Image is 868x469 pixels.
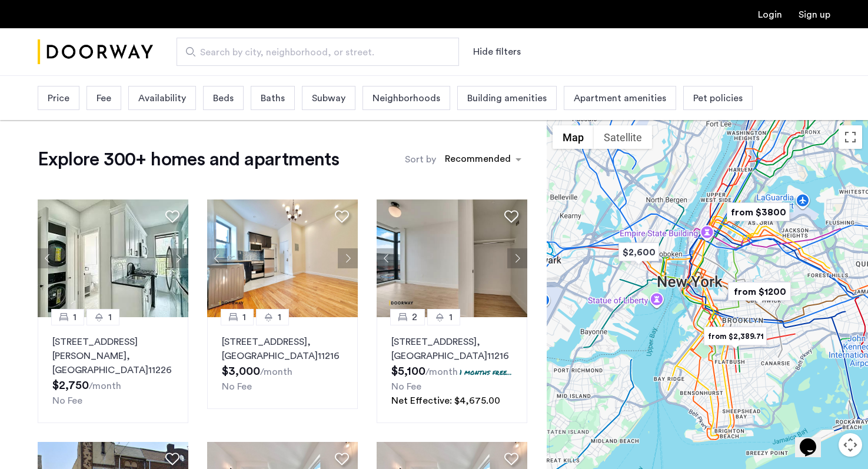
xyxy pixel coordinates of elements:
[699,323,771,350] div: from $2,389.71
[312,91,345,105] span: Subway
[723,278,796,305] div: from $1200
[377,317,527,423] a: 21[STREET_ADDRESS], [GEOGRAPHIC_DATA]112161 months free...No FeeNet Effective: $4,675.00
[213,91,234,105] span: Beds
[177,38,459,66] input: Apartment Search
[425,367,458,377] sub: /month
[48,91,69,105] span: Price
[839,125,862,149] button: Toggle fullscreen view
[207,199,358,317] img: 2012_638680378881248573.jpeg
[52,396,82,405] span: No Fee
[200,45,426,59] span: Search by city, neighborhood, or street.
[391,365,425,377] span: $5,100
[373,91,440,105] span: Neighborhoods
[38,30,153,74] a: Cazamio Logo
[260,367,292,377] sub: /month
[467,91,547,105] span: Building amenities
[460,367,512,377] p: 1 months free...
[391,335,513,363] p: [STREET_ADDRESS] 11216
[473,45,521,59] button: Show or hide filters
[97,91,111,105] span: Fee
[242,310,246,324] span: 1
[795,422,833,457] iframe: chat widget
[391,382,421,391] span: No Fee
[38,317,188,423] a: 11[STREET_ADDRESS][PERSON_NAME], [GEOGRAPHIC_DATA]11226No Fee
[108,310,112,324] span: 1
[439,149,527,170] ng-select: sort-apartment
[338,248,358,268] button: Next apartment
[553,125,594,149] button: Show street map
[207,248,227,268] button: Previous apartment
[799,10,830,19] a: Registration
[412,310,417,324] span: 2
[614,239,664,265] div: $2,600
[839,433,862,457] button: Map camera controls
[138,91,186,105] span: Availability
[377,199,528,317] img: 2016_638673975962267132.jpeg
[405,152,436,167] label: Sort by
[758,10,782,19] a: Login
[38,199,189,317] img: 2014_638590860018821391.jpeg
[38,248,58,268] button: Previous apartment
[73,310,77,324] span: 1
[168,248,188,268] button: Next apartment
[449,310,453,324] span: 1
[52,380,89,391] span: $2,750
[574,91,666,105] span: Apartment amenities
[278,310,281,324] span: 1
[261,91,285,105] span: Baths
[391,396,500,405] span: Net Effective: $4,675.00
[507,248,527,268] button: Next apartment
[207,317,358,409] a: 11[STREET_ADDRESS], [GEOGRAPHIC_DATA]11216No Fee
[222,365,260,377] span: $3,000
[38,148,339,171] h1: Explore 300+ homes and apartments
[222,382,252,391] span: No Fee
[443,152,511,169] div: Recommended
[722,199,794,225] div: from $3800
[38,30,153,74] img: logo
[693,91,743,105] span: Pet policies
[377,248,397,268] button: Previous apartment
[594,125,652,149] button: Show satellite imagery
[222,335,343,363] p: [STREET_ADDRESS] 11216
[89,381,121,391] sub: /month
[52,335,174,377] p: [STREET_ADDRESS][PERSON_NAME] 11226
